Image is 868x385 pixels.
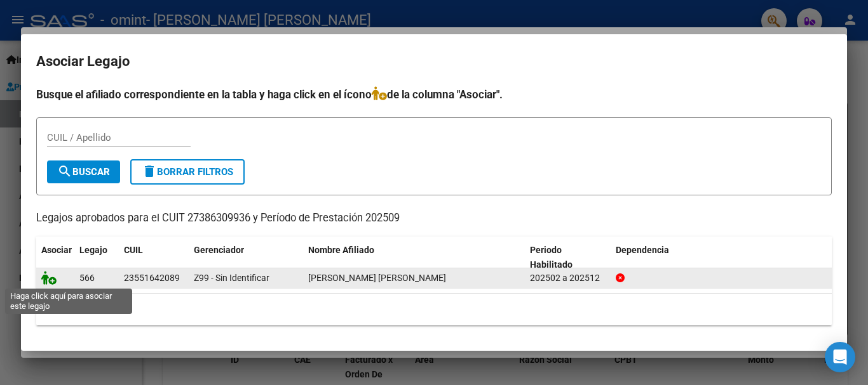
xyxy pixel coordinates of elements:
[189,237,303,278] datatable-header-cell: Gerenciador
[616,245,669,255] span: Dependencia
[47,160,120,183] button: Buscar
[36,211,832,226] p: Legajos aprobados para el CUIT 27386309936 y Período de Prestación 202509
[142,166,233,178] span: Borrar Filtros
[525,237,611,278] datatable-header-cell: Periodo Habilitado
[36,294,832,325] div: 1 registros
[530,245,573,270] span: Periodo Habilitado
[79,273,95,283] span: 566
[41,245,72,255] span: Asociar
[57,166,110,178] span: Buscar
[308,273,446,283] span: MONGIOI ALONSO SANTIAGO
[124,271,180,285] div: 23551642089
[36,237,74,278] datatable-header-cell: Asociar
[194,245,244,255] span: Gerenciador
[303,237,525,278] datatable-header-cell: Nombre Afiliado
[124,245,143,255] span: CUIL
[825,342,855,372] div: Open Intercom Messenger
[130,159,245,185] button: Borrar Filtros
[308,245,374,255] span: Nombre Afiliado
[57,164,72,179] mat-icon: search
[74,237,119,278] datatable-header-cell: Legajo
[119,237,189,278] datatable-header-cell: CUIL
[36,86,832,103] h4: Busque el afiliado correspondiente en la tabla y haga click en el ícono de la columna "Asociar".
[142,164,157,179] mat-icon: delete
[194,273,269,283] span: Z99 - Sin Identificar
[611,237,832,278] datatable-header-cell: Dependencia
[79,245,107,255] span: Legajo
[36,49,832,74] h2: Asociar Legajo
[530,271,606,285] div: 202502 a 202512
